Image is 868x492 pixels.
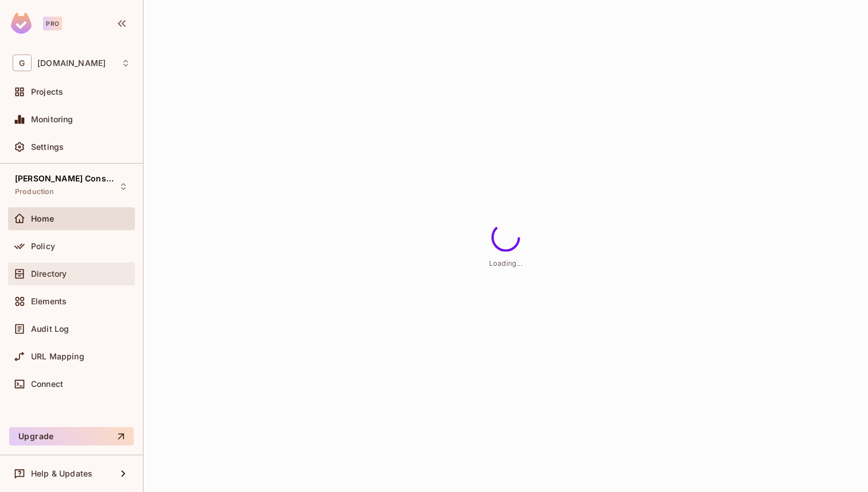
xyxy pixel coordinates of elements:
span: Workspace: gameskraft.com [37,59,106,68]
span: Policy [31,242,55,251]
span: Elements [31,297,67,306]
span: Home [31,214,55,223]
span: Help & Updates [31,469,92,478]
img: SReyMgAAAABJRU5ErkJggg== [11,13,32,34]
span: Audit Log [31,324,69,334]
span: Loading... [489,258,522,267]
span: Projects [31,87,63,96]
span: [PERSON_NAME] Console [15,174,118,183]
span: Settings [31,142,64,152]
span: Production [15,187,55,196]
span: Connect [31,379,63,389]
div: Pro [43,17,62,30]
span: G [13,55,32,71]
span: URL Mapping [31,352,84,361]
span: Directory [31,269,67,278]
button: Upgrade [9,427,134,445]
span: Monitoring [31,115,73,124]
